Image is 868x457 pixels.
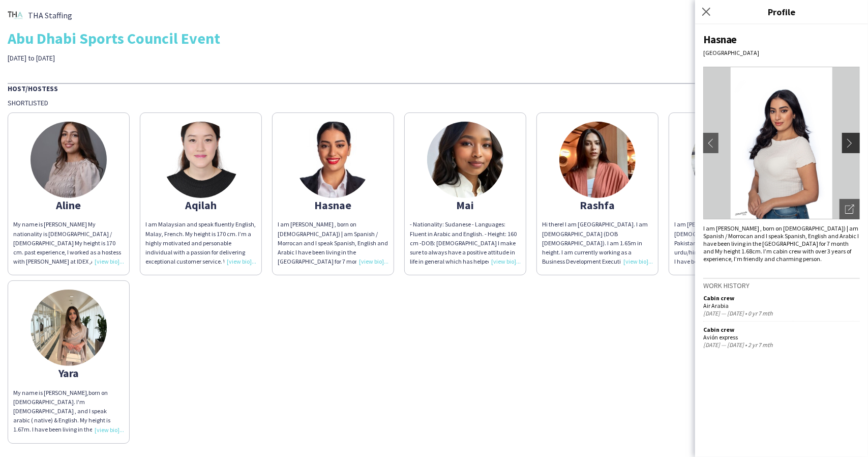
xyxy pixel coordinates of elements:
img: thumb-63710ea43099c.jpg [163,122,239,198]
span: THA Staffing [28,11,72,20]
div: Air Arabia [703,302,860,309]
div: My name is [PERSON_NAME],born on [DEMOGRAPHIC_DATA]. I'm [DEMOGRAPHIC_DATA] , and I speak arabic ... [13,388,124,435]
div: Hasnae [278,201,388,210]
div: Yara [13,368,124,378]
div: [GEOGRAPHIC_DATA] [703,49,860,56]
img: thumb-162263944360b783537a8fa.jpeg [692,122,768,198]
div: Hasnae [703,33,860,46]
div: I am [PERSON_NAME], born on [DEMOGRAPHIC_DATA]. I am Pakistani/Omani and I speak english, urdu/hi... [674,220,785,266]
div: Rashfa [542,201,653,210]
img: thumb-6681b11a57181.jpeg [31,122,107,198]
div: Cabin crew [703,294,860,302]
div: I am [PERSON_NAME] , born on [DEMOGRAPHIC_DATA]) | am Spanish / Morrocan and I speak Spanish, Eng... [703,224,860,263]
img: thumb-686ecf40afa70.jpg [295,122,371,198]
div: Aqilah [145,201,256,210]
div: Reem [674,201,785,210]
div: Avión express [703,333,860,341]
div: [DATE] — [DATE] • 0 yr 7 mth [703,309,860,317]
div: Open photos pop-in [840,199,860,219]
img: thumb-3c4366df-2dda-49c4-ac57-7476a23bfdf7.jpg [31,290,107,366]
h3: Work history [703,281,860,290]
div: [DATE] — [DATE] • 2 yr 7 mth [703,341,860,349]
img: thumb-d41a181b-c9d8-4484-a9c7-5a6994408612.png [8,8,23,23]
div: Aline [13,201,124,210]
div: Hi there! I am [GEOGRAPHIC_DATA]. I am [DEMOGRAPHIC_DATA] (DOB [DEMOGRAPHIC_DATA]). I am 1.65m in... [542,220,653,266]
div: I am [PERSON_NAME] , born on [DEMOGRAPHIC_DATA]) | am Spanish / Morrocan and I speak Spanish, Eng... [278,220,388,266]
img: Crew avatar or photo [703,67,860,219]
div: Host/Hostess [8,83,860,93]
div: [DATE] to [DATE] [8,53,306,63]
div: I am Malaysian and speak fluently English, Malay, French. My height is 170 cm. I’m a highly motiv... [145,220,256,266]
img: thumb-64ef9ea6f04e3.jpeg [427,122,503,198]
div: Abu Dhabi Sports Council Event [8,31,860,46]
div: My name is [PERSON_NAME] My nationality is [DEMOGRAPHIC_DATA] / [DEMOGRAPHIC_DATA] My height is 1... [13,220,124,266]
div: - Nationality: Sudanese - Languages: Fluent in Arabic and English. - Height: 160 cm -DOB: [DEMOGR... [410,220,521,266]
div: Shortlisted [8,98,860,107]
div: Cabin crew [703,326,860,333]
div: Mai [410,201,521,210]
h3: Profile [695,5,868,18]
img: thumb-6718de9e3815e.jpeg [559,122,636,198]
